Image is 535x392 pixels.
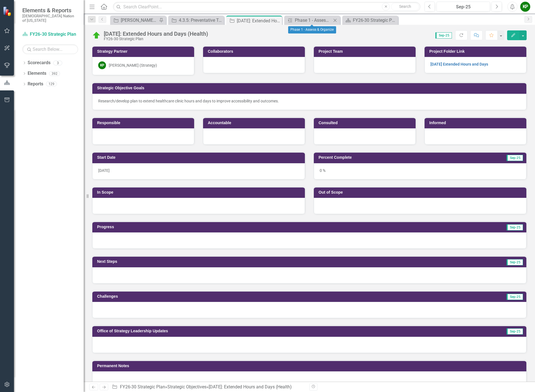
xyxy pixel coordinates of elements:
[104,37,208,41] div: FY26-30 Strategic Plan
[507,294,523,300] span: Sep-25
[319,155,454,160] h3: Percent Complete
[28,70,46,77] a: Elements
[92,31,101,40] img: On Target
[53,61,62,65] div: 3
[97,121,191,125] h3: Responsible
[167,384,206,389] a: Strategic Objectives
[112,384,305,390] div: » »
[209,384,292,389] div: [DATE]: Extended Hours and Days (Health)
[97,86,524,90] h3: Strategic Objective Goals
[97,225,310,229] h3: Progress
[97,364,524,368] h3: Permanent Notes
[98,98,520,104] p: Research/develop plan to extend healthcare clinic hours and days to improve accessibility and out...
[208,121,302,125] h3: Accountable
[286,17,332,24] a: Phase 1 - Assess & Organize
[507,155,523,161] span: Sep-25
[97,155,302,160] h3: Start Date
[97,294,332,299] h3: Challenges
[97,190,302,194] h3: In Scope
[344,17,397,24] a: FY26-30 Strategic Plan
[237,17,281,24] div: [DATE]: Extended Hours and Days (Health)
[98,61,106,69] div: KP
[295,17,332,24] div: Phase 1 - Assess & Organize
[113,2,420,12] input: Search ClearPoint...
[121,17,158,24] div: [PERSON_NAME] SO's
[109,62,157,68] div: [PERSON_NAME] (Strategy)
[435,32,452,39] span: Sep-25
[22,31,78,38] a: FY26-30 Strategic Plan
[97,49,191,54] h3: Strategy Partner
[507,328,523,335] span: Sep-25
[97,329,441,333] h3: Office of Strategy Leadership Updates
[22,44,78,54] input: Search Below...
[28,60,50,66] a: Scorecards
[22,14,78,23] small: [DEMOGRAPHIC_DATA] Nation of [US_STATE]
[208,49,302,54] h3: Collaborators
[429,121,524,125] h3: Informed
[429,49,524,54] h3: Project Folder Link
[97,259,329,264] h3: Next Steps
[46,82,57,86] div: 129
[288,26,336,33] div: Phase 1 - Assess & Organize
[314,163,526,179] div: 0 %
[391,3,419,11] button: Search
[112,17,158,24] a: [PERSON_NAME] SO's
[438,4,488,10] div: Sep-25
[507,224,523,230] span: Sep-25
[399,4,411,9] span: Search
[49,71,60,76] div: 392
[319,49,413,54] h3: Project Team
[3,6,13,16] img: ClearPoint Strategy
[170,17,223,24] a: 4.3.5: Preventative Tests
[28,81,43,87] a: Reports
[319,121,413,125] h3: Consulted
[430,62,488,66] a: [DATE] Extended Hours and Days
[104,31,208,37] div: [DATE]: Extended Hours and Days (Health)
[353,17,397,24] div: FY26-30 Strategic Plan
[437,2,490,12] button: Sep-25
[22,7,78,14] span: Elements & Reports
[98,168,110,173] span: [DATE]
[179,17,223,24] div: 4.3.5: Preventative Tests
[120,384,165,389] a: FY26-30 Strategic Plan
[319,190,524,194] h3: Out of Scope
[520,2,530,12] button: KP
[507,259,523,265] span: Sep-25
